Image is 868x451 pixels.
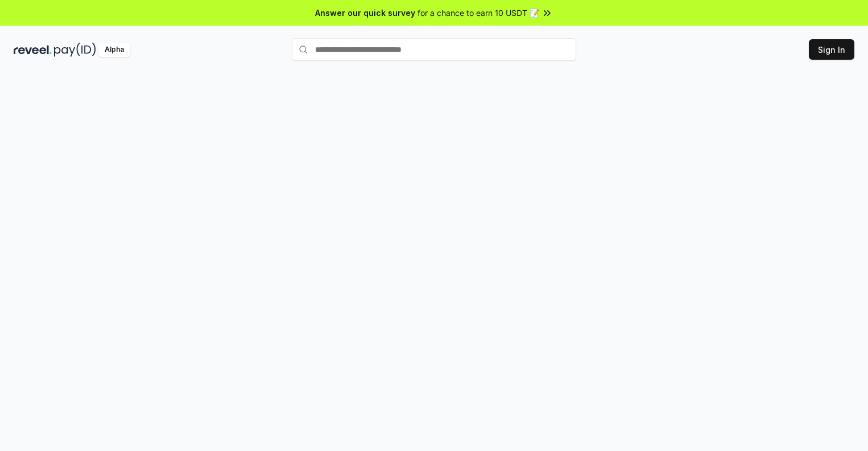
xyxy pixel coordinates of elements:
[14,43,52,57] img: reveel_dark
[98,43,130,57] div: Alpha
[315,7,415,19] span: Answer our quick survey
[809,39,854,60] button: Sign In
[54,43,96,57] img: pay_id
[418,7,539,19] span: for a chance to earn 10 USDT 📝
